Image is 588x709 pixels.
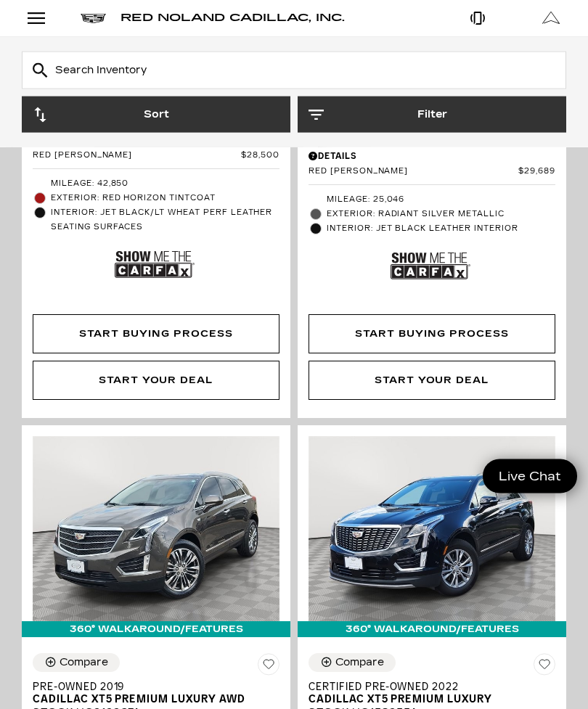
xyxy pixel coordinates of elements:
button: Sort [22,97,290,133]
div: Start Buying Process [355,326,508,342]
span: Interior: Jet Black Leather Interior [327,221,555,236]
div: Start Your Deal [309,361,555,400]
div: Start Your Deal [33,361,279,400]
span: $28,500 [241,150,279,161]
div: Start Buying Process [309,314,555,353]
button: Save Vehicle [258,653,279,681]
div: Start Your Deal [375,372,489,388]
button: Compare Vehicle [33,653,120,672]
a: Red Noland Cadillac, Inc. [121,8,345,28]
img: Show Me the CARFAX Badge [115,238,195,291]
div: Start Your Deal [99,372,213,388]
div: 360° WalkAround/Features [298,621,566,637]
span: Exterior: Red Horizon Tintcoat [51,191,279,205]
span: Red [PERSON_NAME] [33,150,241,161]
button: Save Vehicle [534,653,555,681]
span: $29,689 [518,166,555,177]
img: 2019 Cadillac XT5 Premium Luxury AWD [33,436,279,621]
span: Certified Pre-Owned 2022 [309,681,544,693]
span: Red Noland Cadillac, Inc. [121,12,345,24]
img: 2022 Cadillac XT5 Premium Luxury [309,436,555,621]
div: 360° WalkAround/Features [22,621,290,637]
span: Pre-Owned 2019 [33,681,269,693]
a: Live Chat [483,459,577,493]
img: Cadillac logo [81,14,106,23]
div: Compare [335,656,384,669]
button: Compare Vehicle [309,653,396,672]
li: Mileage: 42,850 [33,176,279,191]
span: Exterior: Radiant Silver Metallic [327,207,555,221]
a: Pre-Owned 2019Cadillac XT5 Premium Luxury AWD [33,681,279,705]
a: Cadillac logo [81,8,106,28]
button: Filter [298,97,566,133]
a: Certified Pre-Owned 2022Cadillac XT5 Premium Luxury [309,681,555,705]
img: Show Me the CARFAX Badge [391,239,470,292]
a: Red [PERSON_NAME] $28,500 [33,150,279,161]
span: Interior: Jet Black/Lt Wheat Perf Leather Seating Surfaces [51,205,279,234]
div: Start Buying Process [79,326,232,342]
div: Compare [60,656,108,669]
span: Cadillac XT5 Premium Luxury AWD [33,693,269,705]
li: Mileage: 25,046 [309,192,555,207]
div: Start Buying Process [33,314,279,353]
a: Red [PERSON_NAME] $29,689 [309,166,555,177]
input: Search Inventory [22,52,566,89]
span: Live Chat [491,468,568,485]
span: Red [PERSON_NAME] [309,166,518,177]
span: Cadillac XT5 Premium Luxury [309,693,544,705]
div: Pricing Details - Pre-Owned 2018 Cadillac XT5 Premium Luxury AWD [309,149,555,163]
